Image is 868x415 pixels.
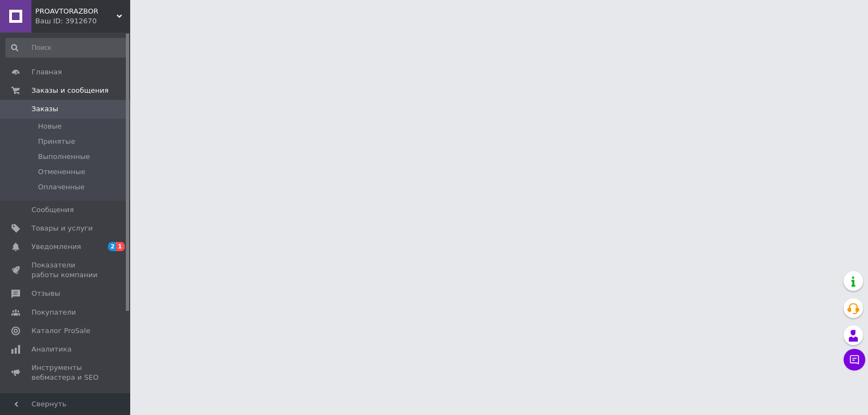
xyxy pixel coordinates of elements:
div: Ваш ID: 3912670 [35,16,130,26]
span: Отзывы [31,289,60,298]
span: Уведомления [31,242,81,252]
span: Инструменты вебмастера и SEO [31,363,100,382]
span: Товары и услуги [31,224,93,233]
span: Сообщения [31,205,74,215]
span: Управление сайтом [31,392,100,411]
span: Отмененные [38,167,85,177]
span: Заказы [31,104,58,114]
span: 1 [116,242,125,251]
span: Каталог ProSale [31,326,90,336]
span: Главная [31,67,62,77]
span: Оплаченные [38,182,85,192]
input: Поиск [5,38,128,58]
span: Выполненные [38,152,90,162]
span: Заказы и сообщения [31,86,108,95]
span: Покупатели [31,308,76,317]
button: Чат с покупателем [844,349,865,371]
span: Показатели работы компании [31,260,100,280]
span: Новые [38,122,62,131]
span: 2 [108,242,117,251]
span: Аналитика [31,344,72,354]
span: PROAVTORAZBOR [35,7,117,16]
span: Принятые [38,137,75,146]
